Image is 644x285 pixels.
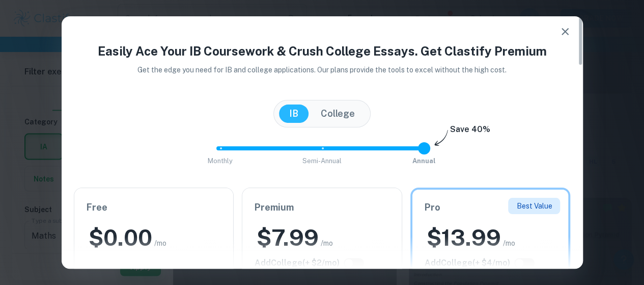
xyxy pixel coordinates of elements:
[123,64,521,75] p: Get the edge you need for IB and college applications. Our plans provide the tools to excel witho...
[257,223,319,253] h2: $ 7.99
[311,105,365,123] button: College
[74,42,571,60] h4: Easily Ace Your IB Coursework & Crush College Essays. Get Clastify Premium
[516,200,552,212] p: Best Value
[450,123,490,141] h6: Save 40%
[208,157,233,165] span: Monthly
[427,223,501,253] h2: $ 13.99
[255,200,389,215] h6: Premium
[279,105,309,123] button: IB
[434,129,448,147] img: subscription-arrow.svg
[425,200,556,215] h6: Pro
[412,157,436,165] span: Annual
[89,223,152,253] h2: $ 0.00
[302,157,342,165] span: Semi-Annual
[87,200,221,215] h6: Free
